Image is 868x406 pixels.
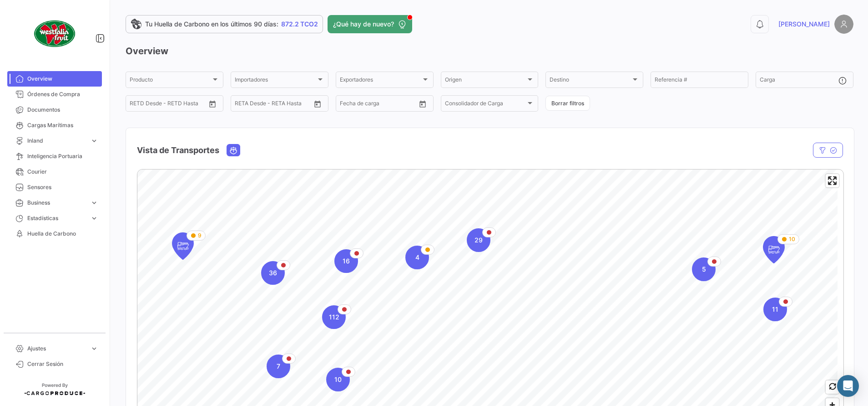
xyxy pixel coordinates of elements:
[329,313,339,322] span: 112
[27,90,98,98] span: Órdenes de Compra
[90,137,98,145] span: expand_more
[152,102,188,108] input: Hasta
[130,102,146,108] input: Desde
[126,45,853,57] h3: Overview
[326,368,350,391] div: Map marker
[235,78,316,84] span: Importadores
[340,102,356,108] input: Desde
[27,75,98,83] span: Overview
[334,375,342,384] span: 10
[474,236,483,245] span: 29
[7,149,102,164] a: Inteligencia Portuaria
[343,257,350,266] span: 16
[90,214,98,222] span: expand_more
[328,15,412,33] button: ¿Qué hay de nuevo?
[281,20,318,29] span: 872.2 TCO2
[277,362,280,371] span: 7
[90,344,98,353] span: expand_more
[27,168,98,176] span: Courier
[763,298,787,321] div: Map marker
[778,20,830,29] span: [PERSON_NAME]
[27,199,86,207] span: Business
[257,102,293,108] input: Hasta
[333,20,394,29] span: ¿Qué hay de nuevo?
[261,261,285,285] div: Map marker
[550,78,631,84] span: Destino
[772,305,778,314] span: 11
[27,230,98,238] span: Huella de Carbono
[27,183,98,191] span: Sensores
[826,174,839,187] button: Enter fullscreen
[206,97,219,111] button: Open calendar
[27,106,98,114] span: Documentos
[27,344,86,353] span: Ajustes
[172,232,194,260] div: Map marker
[445,102,526,108] span: Consolidador de Carga
[416,97,429,111] button: Open calendar
[7,164,102,180] a: Courier
[467,228,490,252] div: Map marker
[235,102,251,108] input: Desde
[27,137,86,145] span: Inland
[198,231,202,240] span: 9
[7,118,102,133] a: Cargas Marítimas
[90,199,98,207] span: expand_more
[7,102,102,118] a: Documentos
[837,375,859,397] div: Abrir Intercom Messenger
[27,152,98,160] span: Inteligencia Portuaria
[789,235,795,243] span: 10
[415,253,419,262] span: 4
[363,102,399,108] input: Hasta
[267,355,290,378] div: Map marker
[311,97,324,111] button: Open calendar
[834,15,853,34] img: placeholder-user.png
[27,360,98,368] span: Cerrar Sesión
[445,78,526,84] span: Origen
[340,78,421,84] span: Exportadores
[145,20,278,29] span: Tu Huella de Carbono en los últimos 90 días:
[130,78,211,84] span: Producto
[269,268,277,278] span: 36
[334,249,358,273] div: Map marker
[322,305,346,329] div: Map marker
[27,121,98,129] span: Cargas Marítimas
[32,11,77,57] img: client-50.png
[7,71,102,87] a: Overview
[227,144,240,156] button: Ocean
[7,180,102,195] a: Sensores
[7,87,102,102] a: Órdenes de Compra
[702,265,706,274] span: 5
[27,214,86,222] span: Estadísticas
[763,236,785,263] div: Map marker
[137,144,219,157] h4: Vista de Transportes
[7,226,102,242] a: Huella de Carbono
[405,246,429,269] div: Map marker
[692,257,716,281] div: Map marker
[126,15,323,33] a: Tu Huella de Carbono en los últimos 90 días:872.2 TCO2
[545,96,590,111] button: Borrar filtros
